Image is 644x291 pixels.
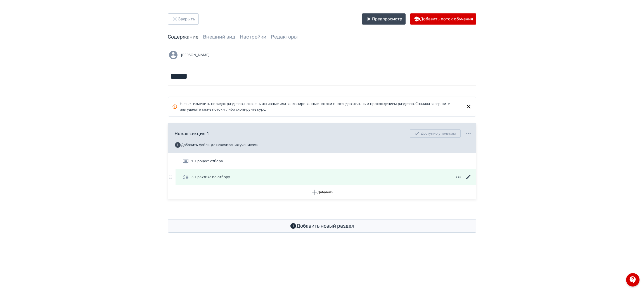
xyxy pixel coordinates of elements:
span: 2. Практика по отбору [191,174,230,180]
button: Добавить поток обучения [410,13,476,25]
div: 2. Практика по отбору [168,169,476,185]
span: [PERSON_NAME] [181,52,209,58]
a: Настройки [240,34,266,40]
div: Нельзя изменить порядок разделов, пока есть активные или запланированные потоки с последовательны... [172,101,456,112]
a: Внешний вид [203,34,235,40]
a: Редакторы [271,34,298,40]
span: 1. Процесс отбора [191,158,223,164]
button: Добавить новый раздел [168,219,476,233]
span: Новая секция 1 [174,130,209,137]
a: Содержание [168,34,198,40]
button: Закрыть [168,13,199,25]
div: Доступно ученикам [410,129,461,138]
button: Добавить [168,185,476,199]
button: Добавить файлы для скачивания учениками [174,140,259,149]
div: 1. Процесс отбора [168,153,476,169]
button: Предпросмотр [362,13,406,25]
